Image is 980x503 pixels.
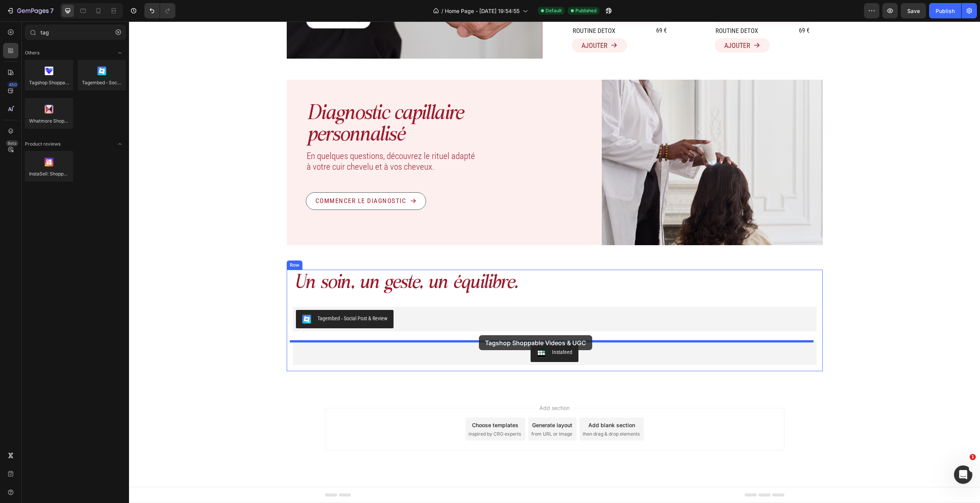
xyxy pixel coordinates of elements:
[114,138,126,150] span: Toggle open
[445,7,519,15] span: Home Page - [DATE] 19:54:55
[936,7,955,15] div: Publish
[929,3,961,18] button: Publish
[144,3,175,18] div: Undo/Redo
[25,49,39,56] span: Others
[50,6,54,15] p: 7
[114,47,126,59] span: Toggle open
[25,141,60,147] span: Product reviews
[954,465,972,484] iframe: Intercom live chat
[129,21,980,503] iframe: Design area
[25,25,126,40] input: Search Shopify Apps
[546,7,562,14] span: Default
[907,8,920,14] span: Save
[901,3,926,18] button: Save
[3,3,57,18] button: 7
[7,82,18,88] div: 450
[970,454,976,460] span: 1
[6,140,18,146] div: Beta
[575,7,596,14] span: Published
[441,7,443,15] span: /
